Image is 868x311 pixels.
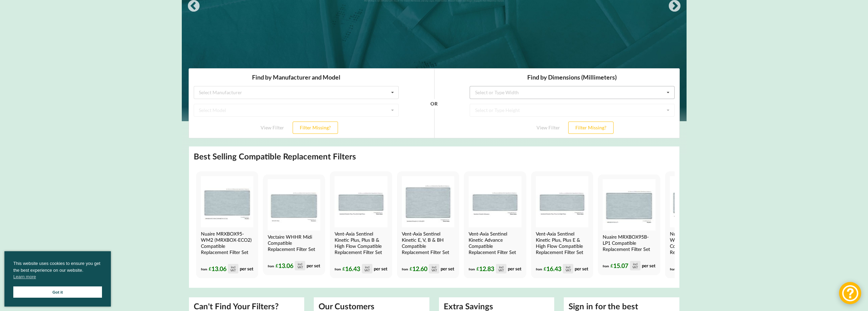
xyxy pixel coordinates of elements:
img: Nuaire MRXBOX95-WM2 Compatible MVHR Filter Replacement Set from MVHR.shop [201,176,253,227]
span: £ [476,265,479,273]
span: This website uses cookies to ensure you get the best experience on our website. [13,260,102,282]
span: per set [307,263,320,268]
img: Nuaire MRXBOX95-WH1 Compatible MVHR Filter Replacement Set from MVHR.shop [670,176,722,227]
button: Filter Missing? [380,53,425,66]
a: Vent-Axia Sentinel Kinetic Plus, Plus B & High Flow Compatible MVHR Filter Replacement Set from M... [330,171,392,279]
span: per set [508,266,521,271]
h4: Vent-Axia Sentinel Kinetic Plus, Plus B & High Flow Compatible Replacement Filter Set [335,231,386,255]
span: from [268,264,274,268]
div: Select Manufacturer [10,22,54,27]
a: Nuaire MRXBOX95-WM2 Compatible MVHR Filter Replacement Set from MVHR.shop Nuaire MRXBOX95-WM2 (MR... [196,171,258,279]
span: per set [374,266,387,271]
h2: Best Selling Compatible Replacement Filters [194,151,356,162]
span: from [536,267,542,271]
a: Nuaire MRXBOX95B-LP1 Compatible MVHR Filter Replacement Set from MVHR.shop Nuaire MRXBOX95B-LP1 C... [598,174,660,275]
img: Vent-Axia Sentinel Kinetic Plus E & High Flow Compatible MVHR Filter Replacement Set from MVHR.shop [536,176,588,227]
div: incl [499,266,503,269]
h3: Find by Manufacturer and Model [5,5,210,13]
div: Select or Type Width [286,22,330,27]
span: from [201,267,207,271]
span: per set [240,266,253,271]
span: per set [441,266,454,271]
div: incl [566,266,570,269]
a: Vent-Axia Sentinel Kinetic E, V, B & BH Compatible MVHR Filter Replacement Set from MVHR.shop Ven... [397,171,459,279]
div: 12.60 [410,264,439,273]
h4: Nuaire MRXBOX95B-LP1 Compatible Replacement Filter Set [603,234,654,252]
div: OR [242,36,249,71]
h4: Nuaire MRXBOX95-WM2 (MRXBOX-ECO2) Compatible Replacement Filter Set [201,231,252,255]
div: 16.43 [342,264,372,273]
span: from [402,267,408,271]
div: incl [633,263,637,266]
img: Nuaire MRXBOX95B-LP1 Compatible MVHR Filter Replacement Set from MVHR.shop [603,179,655,230]
span: £ [342,265,345,273]
img: Vent-Axia Sentinel Kinetic Plus, Plus B & High Flow Compatible MVHR Filter Replacement Set from M... [335,176,387,227]
div: VAT [364,269,370,272]
h4: Vent-Axia Sentinel Kinetic Plus, Plus E & High Flow Compatible Replacement Filter Set [536,231,587,255]
a: Vent-Axia Sentinel Kinetic Plus E & High Flow Compatible MVHR Filter Replacement Set from MVHR.sh... [531,171,593,279]
div: 13.06 [276,261,305,270]
div: incl [365,266,369,269]
span: £ [276,262,278,270]
h4: Vectaire WHHR Midi Compatible Replacement Filter Set [268,234,319,252]
img: Vectaire WHHR Midi Compatible MVHR Filter Replacement Set from MVHR.shop [268,179,320,230]
span: from [670,267,676,271]
div: incl [432,266,436,269]
span: from [469,267,475,271]
a: Got it cookie [13,286,102,298]
span: from [603,264,609,268]
h4: Vent-Axia Sentinel Kinetic E, V, B & BH Compatible Replacement Filter Set [402,231,453,255]
a: Vent-Axia Sentinel Kinetic Advance Compatible MVHR Filter Replacement Set from MVHR.shop Vent-Axi... [464,171,526,279]
span: per set [575,266,588,271]
div: cookieconsent [4,251,111,307]
a: cookies - Learn more [13,273,36,280]
button: Filter Missing? [104,53,149,66]
span: £ [410,265,412,273]
div: VAT [632,266,638,269]
span: from [335,267,341,271]
div: 13.06 [209,264,238,273]
img: Vent-Axia Sentinel Kinetic Advance Compatible MVHR Filter Replacement Set from MVHR.shop [469,176,521,227]
div: VAT [498,269,504,272]
div: incl [298,263,302,266]
span: £ [209,265,211,273]
h4: Nuaire MRXBOX95-WH1 (MRXBOX-ECO3) Compatible Replacement Filter Set [670,231,721,255]
div: 16.43 [544,264,573,273]
div: VAT [230,269,236,272]
h3: Find by Dimensions (Millimeters) [281,5,486,13]
a: Vectaire WHHR Midi Compatible MVHR Filter Replacement Set from MVHR.shop Vectaire WHHR Midi Compa... [263,174,325,275]
div: VAT [297,266,303,269]
span: £ [610,262,613,270]
div: VAT [431,269,437,272]
a: Nuaire MRXBOX95-WH1 Compatible MVHR Filter Replacement Set from MVHR.shop Nuaire MRXBOX95-WH1 (MR... [665,171,727,279]
div: 15.07 [610,261,640,270]
img: Vent-Axia Sentinel Kinetic E, V, B & BH Compatible MVHR Filter Replacement Set from MVHR.shop [402,176,454,227]
h4: Vent-Axia Sentinel Kinetic Advance Compatible Replacement Filter Set [469,231,520,255]
div: 12.83 [476,264,506,273]
div: incl [231,266,235,269]
span: per set [642,263,656,268]
span: £ [544,265,546,273]
div: VAT [565,269,571,272]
